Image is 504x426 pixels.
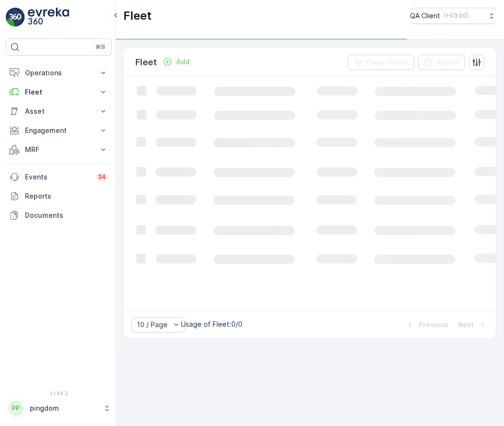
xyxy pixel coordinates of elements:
p: Operations [25,68,93,78]
img: logo [6,8,25,27]
button: Operations [6,63,112,83]
p: Export [437,58,459,67]
p: Events [25,172,90,182]
p: Fleet [25,87,93,97]
p: ⌘B [96,43,105,51]
button: Clear Filters [348,55,414,70]
button: Previous [404,319,449,331]
img: logo_light-DOdMpM7g.png [28,8,69,27]
p: ( +03:00 ) [444,12,468,20]
a: Events34 [6,167,112,187]
p: pingdom [30,403,98,413]
span: v 1.49.2 [6,390,112,396]
p: MRF [25,145,93,154]
p: Usage of Fleet : 0/0 [181,319,242,329]
a: Reports [6,187,112,206]
p: Add [176,57,190,67]
p: Reports [25,191,108,201]
p: Engagement [25,126,93,135]
button: PPpingdom [6,398,112,418]
button: Export [418,55,465,70]
p: Previous [419,320,448,330]
button: Next [457,319,488,331]
p: Fleet [135,56,157,69]
button: Asset [6,102,112,121]
button: Fleet [6,83,112,102]
p: Asset [25,106,93,116]
p: 34 [98,173,106,181]
p: Fleet [123,8,152,24]
p: QA Client [410,11,440,21]
button: QA Client(+03:00) [410,8,496,24]
button: Engagement [6,121,112,140]
div: PP [8,401,24,416]
p: Documents [25,211,108,220]
a: Documents [6,206,112,225]
p: Next [458,320,474,330]
p: Clear Filters [367,58,408,67]
button: Add [159,56,193,68]
button: MRF [6,140,112,159]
